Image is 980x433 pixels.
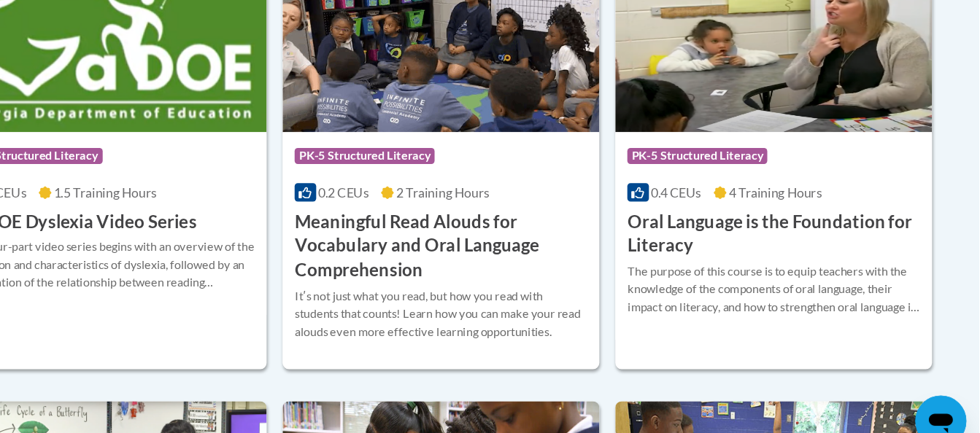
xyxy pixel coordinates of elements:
span: 0.4 CEUs [681,182,727,196]
iframe: Button to launch messaging window [922,375,968,421]
span: 0 CEUs [74,182,111,196]
span: 1.5 Training Hours [136,182,230,196]
span: 0.2 CEUs [377,182,423,196]
span: 2 Training Hours [448,182,533,196]
span: PK-5 Structured Literacy [659,149,787,163]
span: PK-5 Structured Literacy [355,149,483,163]
div: The purpose of this course is to equip teachers with the knowledge of the components of oral lang... [659,254,926,302]
h3: Oral Language is the Foundation for Literacy [659,205,926,250]
span: PK-5 Structured Literacy [53,149,180,163]
h3: Meaningful Read Alouds for Vocabulary and Oral Language Comprehension [355,205,622,272]
div: Itʹs not just what you read, but how you read with students that counts! Learn how you can make y... [355,276,622,324]
h3: GaDOE Dyslexia Video Series [53,205,266,227]
div: This four-part video series begins with an overview of the definition and characteristics of dysl... [53,231,320,279]
span: 4 Training Hours [752,182,837,196]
